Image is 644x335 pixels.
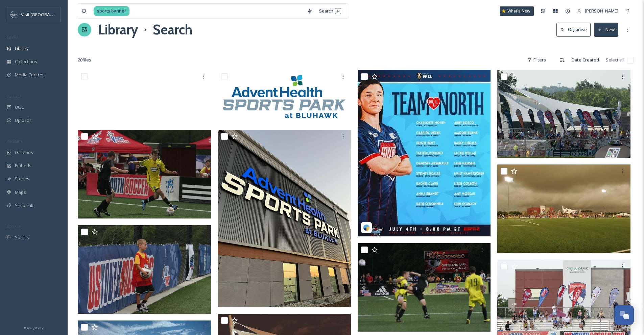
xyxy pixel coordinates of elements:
span: sports banner [94,6,129,16]
span: Media Centres [15,72,45,78]
div: Date Created [568,53,602,67]
span: Stories [15,176,29,182]
img: Action Photo with US Youth Soccer Banner.(2).JPG [78,130,211,218]
img: IMG_5552.JPG [218,130,351,307]
span: Socials [15,234,29,241]
img: wll_06162025_3637019988653908087.jpg [358,70,491,236]
img: Signboards90.JPG [497,70,630,157]
span: UGC [15,104,24,110]
img: youthsoccer_ spf_07212010_0174.JPG [78,225,211,314]
img: Action Photo with US Youth Soccer Banner.(5).JPG [497,164,630,253]
a: Privacy Policy [24,324,44,332]
img: c3es6xdrejuflcaqpovn.png [11,11,18,18]
span: SOCIALS [7,224,20,229]
span: WIDGETS [7,139,22,144]
span: SnapLink [15,202,33,209]
span: Uploads [15,117,32,124]
img: BLU - Sports Logo_Color.png [218,70,351,123]
span: COLLECT [7,94,21,99]
span: Embeds [15,162,31,169]
a: [PERSON_NAME] [574,4,622,18]
img: Action Photo with US Youth Soccer Banner.(4).JPG [358,243,491,332]
span: Maps [15,189,26,196]
span: Select all [606,57,624,63]
div: Search [316,4,344,18]
span: Galleries [15,149,33,156]
button: New [594,23,618,36]
button: Open Chat [614,305,634,325]
a: Library [98,20,138,40]
button: Organise [556,23,591,36]
span: 20 file s [78,57,91,63]
span: [PERSON_NAME] [585,8,618,14]
a: What's New [500,6,534,16]
h1: Search [153,20,192,40]
span: Collections [15,58,37,65]
span: MEDIA [7,35,19,40]
img: snapsea-logo.png [363,224,370,231]
span: Library [15,45,28,52]
div: Filters [524,53,549,67]
a: Organise [556,23,594,36]
span: Visit [GEOGRAPHIC_DATA] [21,11,73,18]
span: Privacy Policy [24,326,44,330]
img: BLU - Sports Logo_White.png [78,70,211,123]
